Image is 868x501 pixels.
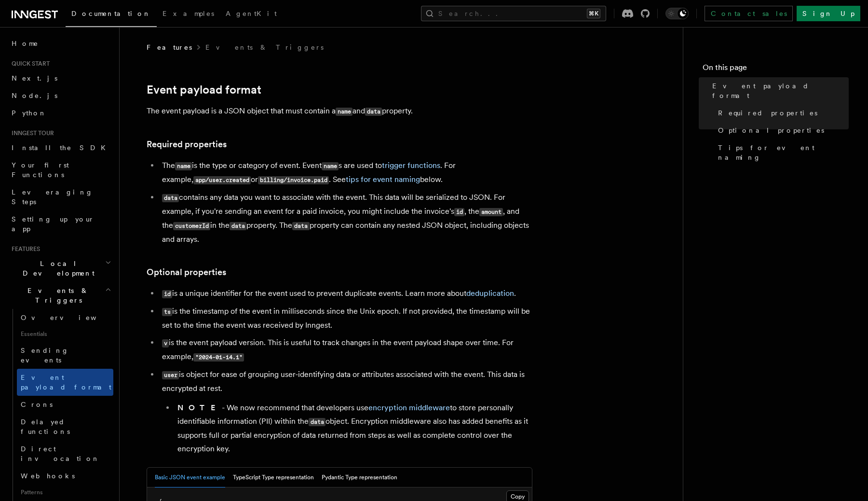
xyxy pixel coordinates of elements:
[155,468,225,487] button: Basic JSON event example
[193,176,251,184] code: app/user.created
[21,401,53,408] span: Crons
[175,401,532,456] li: - We now recommend that developers use to store personally identifiable information (PII) within ...
[12,215,95,233] span: Setting up your app
[454,208,464,216] code: id
[8,286,105,305] span: Events & Triggers
[292,222,309,230] code: data
[12,188,93,206] span: Leveraging Steps
[665,8,689,19] button: Toggle dark mode
[8,87,113,104] a: Node.js
[233,468,314,487] button: TypeScript Type representation
[8,35,113,52] a: Home
[220,3,283,26] a: AgentKit
[8,255,113,282] button: Local Development
[714,104,849,122] a: Required properties
[8,139,113,156] a: Install the SDK
[8,129,54,137] span: Inngest tour
[705,6,793,21] a: Contact sales
[12,39,39,48] span: Home
[157,3,220,26] a: Examples
[66,3,157,27] a: Documentation
[714,122,849,139] a: Optional properties
[147,265,226,279] a: Optional properties
[162,308,172,316] code: ts
[21,418,70,435] span: Delayed functions
[159,305,532,332] li: is the timestamp of the event in milliseconds since the Unix epoch. If not provided, the timestam...
[230,222,246,230] code: data
[226,10,277,17] span: AgentKit
[163,10,214,17] span: Examples
[17,440,113,467] a: Direct invocation
[718,108,817,118] span: Required properties
[12,92,57,99] span: Node.js
[159,191,532,246] li: contains any data you want to associate with the event. This data will be serialized to JSON. For...
[8,282,113,309] button: Events & Triggers
[12,144,111,152] span: Install the SDK
[708,77,849,104] a: Event payload format
[703,62,849,77] h4: On this page
[718,125,824,135] span: Optional properties
[162,290,172,298] code: id
[322,162,339,170] code: name
[17,369,113,396] a: Event payload format
[421,6,606,21] button: Search...⌘K
[21,374,111,391] span: Event payload format
[162,194,179,202] code: data
[17,326,113,342] span: Essentials
[714,139,849,166] a: Tips for event naming
[346,175,420,184] a: tips for event naming
[21,472,75,480] span: Webhooks
[21,314,120,321] span: Overview
[8,259,105,278] span: Local Development
[322,468,397,487] button: Pydantic Type representation
[175,162,192,170] code: name
[12,109,47,117] span: Python
[258,176,329,184] code: billing/invoice.paid
[162,339,169,348] code: v
[718,143,849,162] span: Tips for event naming
[712,81,849,100] span: Event payload format
[365,108,382,116] code: data
[159,368,532,456] li: is object for ease of grouping user-identifying data or attributes associated with the event. Thi...
[8,245,40,253] span: Features
[8,183,113,210] a: Leveraging Steps
[368,403,450,412] a: encryption middleware
[162,371,179,379] code: user
[17,396,113,413] a: Crons
[21,347,69,364] span: Sending events
[382,161,440,170] a: trigger functions
[309,418,325,426] code: data
[147,104,532,118] p: The event payload is a JSON object that must contain a and property.
[17,309,113,326] a: Overview
[71,10,151,17] span: Documentation
[17,467,113,485] a: Webhooks
[147,83,261,97] a: Event payload format
[8,70,113,87] a: Next.js
[8,156,113,183] a: Your first Functions
[159,287,532,301] li: is a unique identifier for the event used to prevent duplicate events. Learn more about .
[797,6,860,21] a: Sign Up
[8,60,50,68] span: Quick start
[587,9,600,18] kbd: ⌘K
[205,42,324,52] a: Events & Triggers
[8,210,113,237] a: Setting up your app
[147,42,192,52] span: Features
[17,413,113,440] a: Delayed functions
[159,159,532,187] li: The is the type or category of event. Event s are used to . For example, or . See below.
[147,138,227,151] a: Required properties
[173,222,210,230] code: customerId
[17,342,113,369] a: Sending events
[12,161,69,179] span: Your first Functions
[17,485,113,500] span: Patterns
[479,208,503,216] code: amount
[193,353,244,362] code: "2024-01-14.1"
[12,74,57,82] span: Next.js
[8,104,113,122] a: Python
[336,108,353,116] code: name
[466,289,514,298] a: deduplication
[177,403,222,412] strong: NOTE
[159,336,532,364] li: is the event payload version. This is useful to track changes in the event payload shape over tim...
[21,445,100,462] span: Direct invocation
